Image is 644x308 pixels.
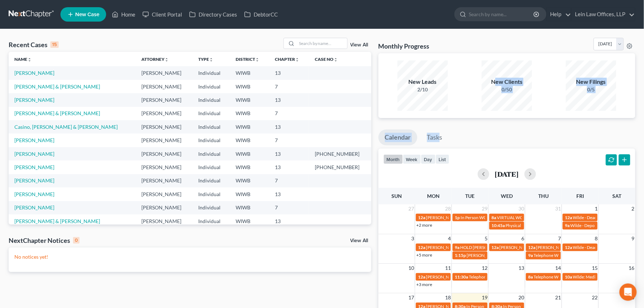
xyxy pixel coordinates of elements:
[14,253,366,261] p: No notices yet!
[230,80,269,93] td: WIWB
[403,154,421,164] button: week
[378,42,430,50] h3: Monthly Progress
[14,204,54,210] a: [PERSON_NAME]
[482,86,532,93] div: 0/50
[309,147,371,160] td: [PHONE_NUMBER]
[255,58,260,62] i: unfold_more
[269,160,309,174] td: 13
[444,264,452,272] span: 11
[136,174,192,187] td: [PERSON_NAME]
[334,58,338,62] i: unfold_more
[528,253,533,258] span: 9a
[538,193,549,199] span: Thu
[269,214,309,228] td: 13
[570,223,628,228] span: Wilde - Depo of Corporate Rep
[269,174,309,187] td: 7
[193,93,230,107] td: Individual
[350,238,368,243] a: View All
[384,154,403,164] button: month
[591,264,598,272] span: 15
[628,264,635,272] span: 16
[378,130,417,145] a: Calendar
[565,274,572,280] span: 10a
[199,56,214,62] a: Typeunfold_more
[230,214,269,228] td: WIWB
[14,177,54,184] a: [PERSON_NAME]
[612,193,621,199] span: Sat
[408,204,415,213] span: 27
[193,80,230,93] td: Individual
[436,154,449,164] button: list
[444,204,452,213] span: 28
[269,147,309,160] td: 13
[14,56,32,62] a: Nameunfold_more
[139,8,186,21] a: Client Portal
[416,282,432,287] a: +3 more
[547,8,571,21] a: Help
[309,160,371,174] td: [PHONE_NUMBER]
[461,215,578,220] span: In Person WC Hearing - [PERSON_NAME] [PERSON_NAME] sa
[230,174,269,187] td: WIWB
[518,204,525,213] span: 30
[408,264,415,272] span: 10
[398,78,448,86] div: New Leads
[193,120,230,133] td: Individual
[14,137,54,143] a: [PERSON_NAME]
[631,204,635,213] span: 2
[576,193,584,199] span: Fri
[269,107,309,120] td: 7
[14,70,54,76] a: [PERSON_NAME]
[566,86,616,93] div: 0/5
[14,110,100,116] a: [PERSON_NAME] & [PERSON_NAME]
[193,147,230,160] td: Individual
[14,191,54,197] a: [PERSON_NAME]
[481,293,488,302] span: 19
[297,38,347,49] input: Search by name...
[230,120,269,133] td: WIWB
[594,204,598,213] span: 1
[501,193,513,199] span: Wed
[421,130,449,145] a: Tasks
[315,56,338,62] a: Case Nounfold_more
[164,58,169,62] i: unfold_more
[14,97,54,103] a: [PERSON_NAME]
[236,56,260,62] a: Districtunfold_more
[241,8,281,21] a: DebtorCC
[557,234,562,243] span: 7
[565,223,570,228] span: 9a
[14,83,100,90] a: [PERSON_NAME] & [PERSON_NAME]
[398,86,448,93] div: 2/10
[484,234,488,243] span: 5
[467,253,618,258] span: [PERSON_NAME] - Hearing re [PERSON_NAME]'s Mtn for Declaratory Judgment
[391,193,402,199] span: Sun
[421,154,436,164] button: day
[572,8,635,21] a: Lein Law Offices, LLP
[416,252,432,258] a: +5 more
[193,187,230,201] td: Individual
[418,215,425,220] span: 12a
[50,41,59,48] div: 15
[565,245,572,250] span: 12a
[9,236,80,245] div: NextChapter Notices
[481,204,488,213] span: 29
[269,80,309,93] td: 7
[455,245,459,250] span: 9a
[521,234,525,243] span: 6
[136,107,192,120] td: [PERSON_NAME]
[631,234,635,243] span: 9
[136,201,192,214] td: [PERSON_NAME]
[27,58,32,62] i: unfold_more
[186,8,241,21] a: Directory Cases
[466,193,475,199] span: Tue
[495,170,519,178] h2: [DATE]
[518,264,525,272] span: 13
[75,12,99,17] span: New Case
[269,133,309,147] td: 7
[426,245,511,250] span: [PERSON_NAME] - RESP due to Our Disc Req
[230,187,269,201] td: WIWB
[275,56,299,62] a: Chapterunfold_more
[269,66,309,80] td: 13
[481,264,488,272] span: 12
[444,293,452,302] span: 18
[269,93,309,107] td: 13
